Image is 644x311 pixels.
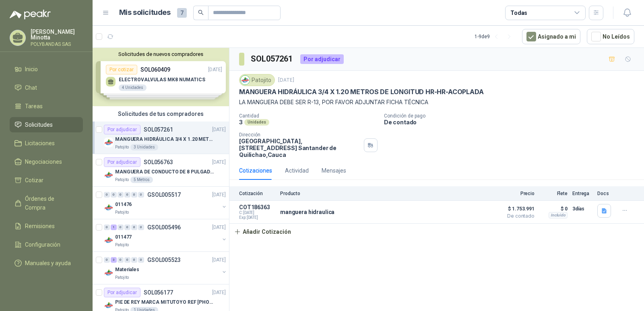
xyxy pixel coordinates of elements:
[239,215,275,220] span: Exp: [DATE]
[212,224,226,231] p: [DATE]
[597,191,613,196] p: Docs
[251,53,294,65] h3: SOL057261
[212,126,226,134] p: [DATE]
[239,204,275,210] p: COT186363
[104,222,227,248] a: 0 1 0 0 0 0 GSOL005496[DATE] Company Logo011477Patojito
[144,159,173,165] p: SOL056763
[539,204,568,214] p: $ 0
[212,289,226,297] p: [DATE]
[494,204,535,214] span: $ 1.753.991
[25,259,71,268] span: Manuales y ayuda
[229,224,295,240] button: Añadir Cotización
[118,224,124,230] div: 0
[130,177,153,183] div: 5 Metros
[384,119,641,126] p: De contado
[10,62,83,77] a: Inicio
[239,113,378,119] p: Cantidad
[115,266,139,274] p: Materiales
[104,190,227,216] a: 0 0 0 0 0 0 GSOL005517[DATE] Company Logo011476Patojito
[115,299,215,306] p: PIE DE REY MARCA MITUTOYO REF [PHONE_NUMBER]
[124,224,130,230] div: 0
[239,74,275,86] div: Patojito
[111,257,117,263] div: 3
[25,83,37,92] span: Chat
[10,191,83,215] a: Órdenes de Compra
[25,120,53,129] span: Solicitudes
[241,76,250,84] img: Company Logo
[494,214,535,218] span: De contado
[124,257,130,263] div: 0
[10,136,83,151] a: Licitaciones
[115,242,129,248] p: Patojito
[572,191,592,196] p: Entrega
[104,257,110,263] div: 0
[10,218,83,234] a: Remisiones
[25,176,43,185] span: Cotizar
[104,235,114,245] img: Company Logo
[384,113,641,119] p: Condición de pago
[144,290,173,295] p: SOL056177
[138,224,144,230] div: 0
[244,119,269,126] div: Unidades
[118,192,124,198] div: 0
[104,203,114,212] img: Company Logo
[130,144,158,150] div: 3 Unidades
[104,268,114,278] img: Company Logo
[239,132,361,138] p: Dirección
[138,192,144,198] div: 0
[10,173,83,188] a: Cotizar
[198,10,204,15] span: search
[115,144,129,150] p: Patojito
[322,166,346,175] div: Mensajes
[10,10,51,19] img: Logo peakr
[25,102,43,111] span: Tareas
[10,99,83,114] a: Tareas
[212,256,226,264] p: [DATE]
[115,274,129,281] p: Patojito
[144,127,173,132] p: SOL057261
[147,224,181,230] p: GSOL005496
[239,210,275,215] span: C: [DATE]
[212,191,226,199] p: [DATE]
[10,154,83,169] a: Negociaciones
[104,288,140,297] div: Por adjudicar
[115,136,215,143] p: MANGUERA HIDRÁULICA 3/4 X 1.20 METROS DE LONGITUD HR-HR-ACOPLADA
[239,191,275,196] p: Cotización
[118,257,124,263] div: 0
[147,257,181,263] p: GSOL005523
[239,88,483,96] p: MANGUERA HIDRÁULICA 3/4 X 1.20 METROS DE LONGITUD HR-HR-ACOPLADA
[131,192,137,198] div: 0
[522,29,580,44] button: Asignado a mi
[25,222,55,231] span: Remisiones
[104,170,114,180] img: Company Logo
[572,204,592,214] p: 3 días
[25,139,55,148] span: Licitaciones
[93,154,229,187] a: Por adjudicarSOL056763[DATE] Company LogoMANGUERA DE CONDUCTO DE 8 PULGADAS DE ALAMBRE DE ACERO P...
[25,157,62,166] span: Negociaciones
[124,192,130,198] div: 0
[239,138,361,158] p: [GEOGRAPHIC_DATA], [STREET_ADDRESS] Santander de Quilichao , Cauca
[147,192,181,198] p: GSOL005517
[31,42,83,47] p: POLYBANDAS SAS
[280,209,334,215] p: manguera hidraulica
[212,159,226,166] p: [DATE]
[587,29,634,44] button: No Leídos
[239,98,634,107] p: LA MANGUERA DEBE SER R-13, POR FAVOR ADJUNTAR FICHA TÉCNICA
[104,125,140,134] div: Por adjudicar
[510,8,527,17] div: Todas
[115,168,215,176] p: MANGUERA DE CONDUCTO DE 8 PULGADAS DE ALAMBRE DE ACERO PU
[115,177,129,183] p: Patojito
[96,51,226,57] button: Solicitudes de nuevos compradores
[115,201,132,208] p: 011476
[239,166,272,175] div: Cotizaciones
[278,76,294,84] p: [DATE]
[10,237,83,252] a: Configuración
[93,122,229,154] a: Por adjudicarSOL057261[DATE] Company LogoMANGUERA HIDRÁULICA 3/4 X 1.20 METROS DE LONGITUD HR-HR-...
[104,301,114,310] img: Company Logo
[104,138,114,147] img: Company Logo
[104,157,140,167] div: Por adjudicar
[131,257,137,263] div: 0
[549,212,568,218] div: Incluido
[25,194,75,212] span: Órdenes de Compra
[115,233,132,241] p: 011477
